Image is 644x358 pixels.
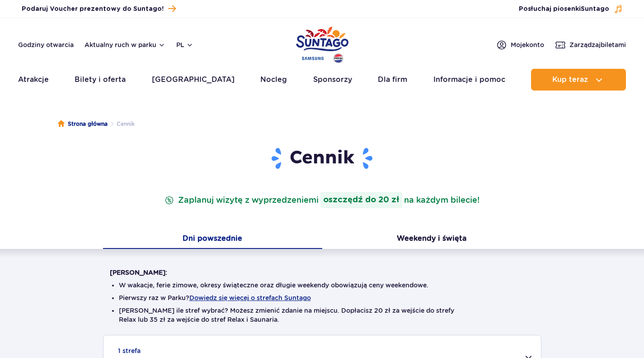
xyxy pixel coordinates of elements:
[313,69,352,91] a: Sponsorzy
[555,39,626,50] a: Zarządzajbiletami
[260,69,287,91] a: Nocleg
[119,293,526,302] li: Pierwszy raz w Parku?
[511,40,544,49] span: Moje konto
[22,3,176,15] a: Podaruj Voucher prezentowy do Suntago!
[110,147,535,170] h1: Cennik
[22,5,164,14] span: Podaruj Voucher prezentowy do Suntago!
[322,230,541,249] button: Weekendy i święta
[118,346,141,355] small: 1 strefa
[496,39,544,50] a: Mojekonto
[519,5,623,14] button: Posłuchaj piosenkiSuntago
[108,119,135,129] li: Cennik
[119,306,526,324] li: [PERSON_NAME] ile stref wybrać? Możesz zmienić zdanie na miejscu. Dopłacisz 20 zł za wejście do s...
[176,40,193,49] button: pl
[552,76,588,84] span: Kup teraz
[378,69,407,91] a: Dla firm
[110,269,167,276] strong: [PERSON_NAME]:
[581,6,609,12] span: Suntago
[531,69,626,91] button: Kup teraz
[103,230,322,249] button: Dni powszednie
[163,192,481,208] p: Zaplanuj wizytę z wyprzedzeniem na każdym bilecie!
[320,192,402,208] strong: oszczędź do 20 zł
[433,69,505,91] a: Informacje i pomoc
[152,69,235,91] a: [GEOGRAPHIC_DATA]
[569,40,626,49] span: Zarządzaj biletami
[58,119,108,129] a: Strona główna
[119,281,526,290] li: W wakacje, ferie zimowe, okresy świąteczne oraz długie weekendy obowiązują ceny weekendowe.
[519,5,609,14] span: Posłuchaj piosenki
[75,69,126,91] a: Bilety i oferta
[189,294,311,301] button: Dowiedz się więcej o strefach Suntago
[18,40,74,49] a: Godziny otwarcia
[296,23,348,64] a: Park of Poland
[85,41,165,48] button: Aktualny ruch w parku
[18,69,49,91] a: Atrakcje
